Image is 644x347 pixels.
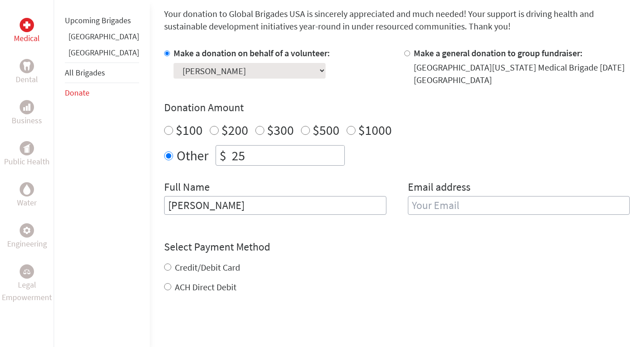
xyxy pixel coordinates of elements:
a: DentalDental [16,59,38,86]
div: Medical [20,18,34,32]
div: Water [20,182,34,196]
label: $1000 [358,121,392,138]
label: Make a donation on behalf of a volunteer: [174,47,330,59]
input: Enter Full Name [164,196,386,215]
img: Public Health [23,144,30,153]
li: All Brigades [65,63,139,83]
p: Your donation to Global Brigades USA is sincerely appreciated and much needed! Your support is dr... [164,8,630,33]
div: $ [216,146,230,165]
p: Public Health [4,155,50,168]
label: $300 [267,121,294,138]
li: Guatemala [65,46,139,63]
img: Medical [23,21,30,29]
a: Upcoming Brigades [65,15,131,25]
h4: Select Payment Method [164,240,630,254]
p: Dental [16,73,38,86]
label: ACH Direct Debit [175,281,237,293]
li: Upcoming Brigades [65,11,139,30]
a: Donate [65,88,89,98]
img: Dental [23,62,30,70]
img: Water [23,184,30,194]
label: $200 [221,121,248,138]
label: $100 [176,121,203,138]
p: Water [17,196,37,209]
label: Credit/Debit Card [175,262,240,273]
img: Business [23,104,30,111]
div: Dental [20,59,34,73]
iframe: reCAPTCHA [164,311,300,346]
label: Make a general donation to group fundraiser: [414,47,583,59]
a: BusinessBusiness [12,100,42,127]
img: Engineering [23,227,30,234]
img: Legal Empowerment [23,269,30,274]
label: Other [177,145,208,166]
label: Full Name [164,180,210,196]
a: [GEOGRAPHIC_DATA] [68,47,139,58]
div: Public Health [20,141,34,155]
input: Your Email [408,196,630,215]
a: EngineeringEngineering [7,223,47,250]
a: [GEOGRAPHIC_DATA] [68,31,139,42]
label: Email address [408,180,470,196]
div: [GEOGRAPHIC_DATA][US_STATE] Medical Brigade [DATE] [GEOGRAPHIC_DATA] [414,61,630,86]
h4: Donation Amount [164,100,630,115]
p: Business [12,114,42,127]
p: Medical [14,32,40,45]
div: Legal Empowerment [20,264,34,279]
div: Engineering [20,223,34,238]
a: Public HealthPublic Health [4,141,50,168]
a: MedicalMedical [14,18,40,45]
input: Enter Amount [230,146,344,165]
p: Engineering [7,238,47,250]
li: Donate [65,83,139,103]
a: WaterWater [17,182,37,209]
li: Ghana [65,30,139,46]
div: Business [20,100,34,114]
a: All Brigades [65,67,105,78]
label: $500 [313,121,339,138]
p: Legal Empowerment [2,279,52,304]
a: Legal EmpowermentLegal Empowerment [2,264,52,304]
